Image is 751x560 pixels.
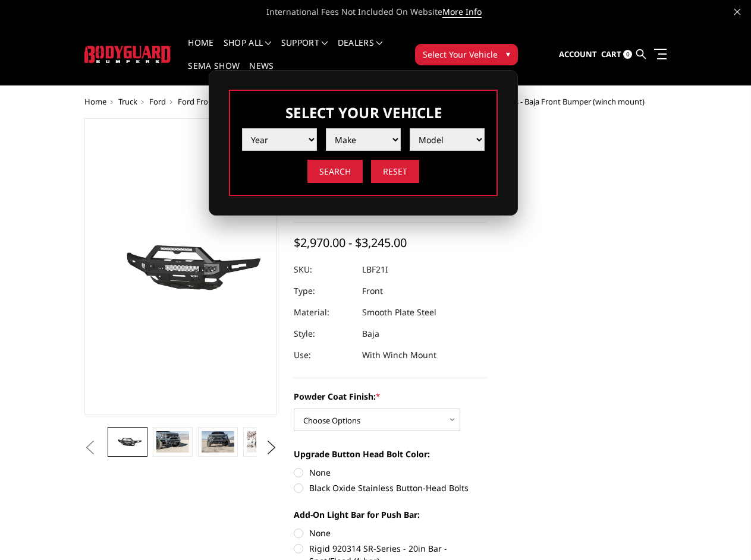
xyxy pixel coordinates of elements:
[224,39,272,62] a: shop all
[294,302,353,323] dt: Material:
[362,280,383,302] dd: Front
[84,46,172,63] img: BODYGUARD BUMPERS
[294,205,345,216] a: Write a Review
[281,39,328,62] a: Support
[84,118,278,415] a: 2021-2025 Ford Raptor - Freedom Series - Baja Front Bumper (winch mount)
[307,160,363,183] input: Search
[692,503,751,560] iframe: Chat Widget
[362,323,379,344] dd: Baja
[423,48,498,61] span: Select Your Vehicle
[362,259,388,280] dd: LBF21I
[202,431,234,453] img: 2021-2025 Ford Raptor - Freedom Series - Baja Front Bumper (winch mount)
[559,39,597,71] a: Account
[294,448,487,460] label: Upgrade Button Head Bolt Color:
[294,280,353,302] dt: Type:
[84,96,106,107] a: Home
[249,62,274,85] a: News
[242,128,317,151] select: Please select the value from list.
[294,527,487,539] label: None
[188,62,240,85] a: SEMA Show
[262,439,280,457] button: Next
[156,431,188,453] img: 2021-2025 Ford Raptor - Freedom Series - Baja Front Bumper (winch mount)
[362,344,436,366] dd: With Winch Mount
[111,434,143,449] img: 2021-2025 Ford Raptor - Freedom Series - Baja Front Bumper (winch mount)
[362,302,436,323] dd: Smooth Plate Steel
[242,103,485,122] h3: Select Your Vehicle
[294,235,407,251] span: $2,970.00 - $3,245.00
[178,96,250,107] a: Ford Front Bumpers
[81,439,99,457] button: Previous
[294,344,353,366] dt: Use:
[118,96,137,107] a: Truck
[371,160,419,183] input: Reset
[623,50,632,59] span: 0
[294,323,353,344] dt: Style:
[294,390,487,403] label: Powder Coat Finish:
[294,508,487,521] label: Add-On Light Bar for Push Bar:
[294,259,353,280] dt: SKU:
[601,49,621,59] span: Cart
[442,6,482,18] a: More Info
[601,39,632,71] a: Cart 0
[338,39,383,62] a: Dealers
[247,431,279,453] img: 2021-2025 Ford Raptor - Freedom Series - Baja Front Bumper (winch mount)
[294,482,487,494] label: Black Oxide Stainless Button-Head Bolts
[415,44,518,65] button: Select Your Vehicle
[294,466,487,479] label: None
[559,49,597,59] span: Account
[188,39,213,62] a: Home
[506,48,510,60] span: ▾
[326,128,401,151] select: Please select the value from list.
[149,96,166,107] a: Ford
